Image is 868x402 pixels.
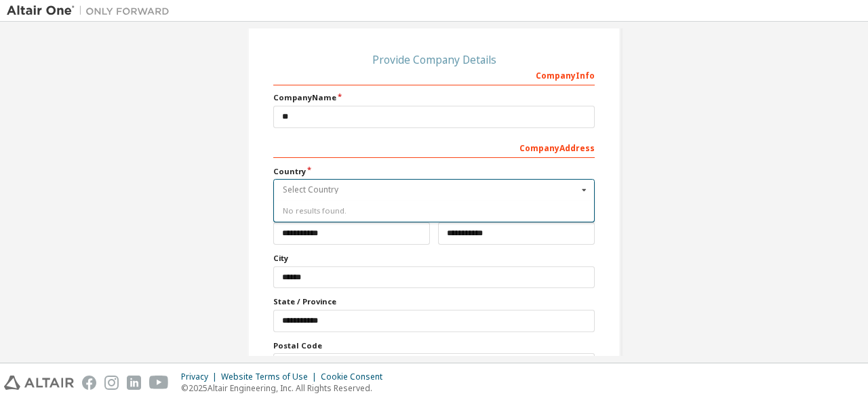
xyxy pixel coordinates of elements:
img: Altair One [7,4,176,18]
div: Company Info [273,64,595,85]
label: Country [273,166,595,177]
p: © 2025 Altair Engineering, Inc. All Rights Reserved. [181,382,391,394]
div: Company Address [273,136,595,158]
div: Privacy [181,371,221,382]
div: No results found. [273,201,595,222]
img: instagram.svg [104,376,119,390]
label: Postal Code [273,340,595,351]
label: Company Name [273,92,595,103]
img: linkedin.svg [127,376,141,390]
div: Website Terms of Use [221,371,321,382]
img: facebook.svg [82,376,96,390]
div: Provide Company Details [273,56,595,64]
label: State / Province [273,296,595,307]
label: City [273,253,595,264]
div: Cookie Consent [321,371,391,382]
img: youtube.svg [149,376,169,390]
img: altair_logo.svg [4,376,74,390]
